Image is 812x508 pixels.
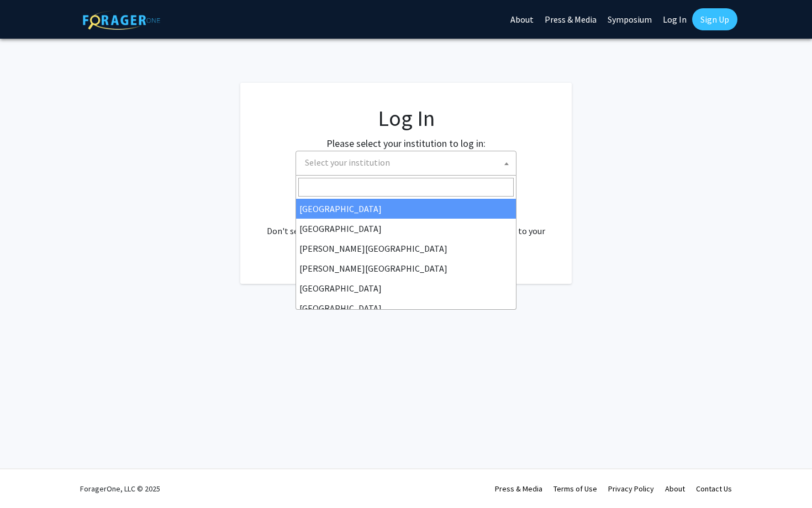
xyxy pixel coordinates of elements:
iframe: Chat [8,458,47,500]
li: [PERSON_NAME][GEOGRAPHIC_DATA] [296,258,516,278]
li: [GEOGRAPHIC_DATA] [296,278,516,298]
a: Privacy Policy [608,484,654,494]
li: [GEOGRAPHIC_DATA] [296,298,516,318]
span: Select your institution [305,157,390,168]
a: Contact Us [696,484,732,494]
label: Please select your institution to log in: [326,136,486,151]
span: Select your institution [296,151,516,176]
a: Sign Up [692,8,737,30]
div: ForagerOne, LLC © 2025 [80,469,160,508]
h1: Log In [262,105,550,131]
li: [PERSON_NAME][GEOGRAPHIC_DATA] [296,239,516,258]
a: Press & Media [495,484,542,494]
li: [GEOGRAPHIC_DATA] [296,219,516,239]
a: Terms of Use [553,484,597,494]
span: Select your institution [300,151,516,174]
input: Search [298,178,514,197]
div: No account? . Don't see your institution? about bringing ForagerOne to your institution. [262,198,550,251]
li: [GEOGRAPHIC_DATA] [296,199,516,219]
a: About [665,484,685,494]
img: ForagerOne Logo [83,10,160,30]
